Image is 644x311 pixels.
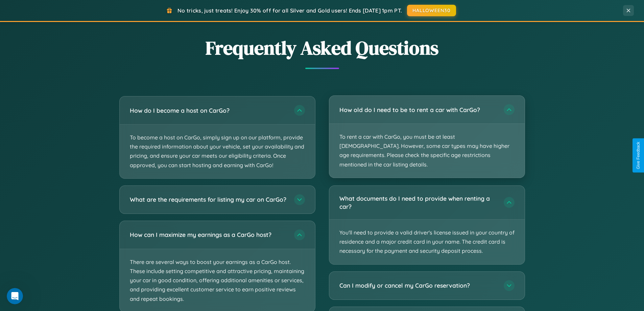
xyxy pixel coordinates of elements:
h3: How old do I need to be to rent a car with CarGo? [339,106,497,114]
h3: Can I modify or cancel my CarGo reservation? [339,281,497,290]
p: To rent a car with CarGo, you must be at least [DEMOGRAPHIC_DATA]. However, some car types may ha... [329,124,525,178]
iframe: Intercom live chat [7,288,23,304]
h3: What documents do I need to provide when renting a car? [339,194,497,211]
h2: Frequently Asked Questions [119,35,525,61]
h3: What are the requirements for listing my car on CarGo? [130,195,287,204]
span: No tricks, just treats! Enjoy 30% off for all Silver and Gold users! Ends [DATE] 1pm PT. [177,7,402,14]
button: HALLOWEEN30 [407,5,456,16]
p: To become a host on CarGo, simply sign up on our platform, provide the required information about... [120,125,315,178]
div: Give Feedback [636,142,641,169]
p: You'll need to provide a valid driver's license issued in your country of residence and a major c... [329,220,525,264]
h3: How can I maximize my earnings as a CarGo host? [130,230,287,239]
h3: How do I become a host on CarGo? [130,106,287,115]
